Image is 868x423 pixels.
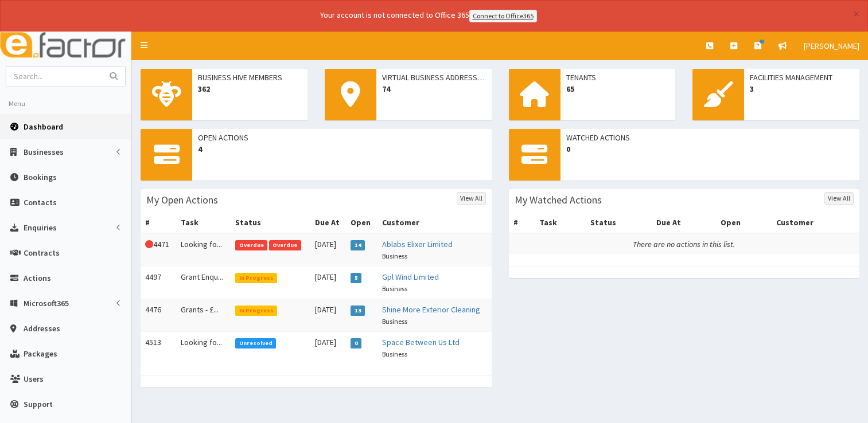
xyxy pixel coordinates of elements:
[93,9,764,22] div: Your account is not connected to Office 365
[382,337,460,347] a: Space Between Us Ltd
[566,72,670,83] span: Tenants
[176,331,231,364] td: Looking fo...
[566,143,854,155] span: 0
[795,32,868,60] a: [PERSON_NAME]
[382,272,439,282] a: Gpl Wind Limited
[141,299,176,331] td: 4476
[633,239,735,249] i: There are no actions in this list.
[535,212,586,233] th: Task
[235,240,267,250] span: Overdue
[310,233,347,267] td: [DATE]
[469,10,537,22] a: Connect to Office365
[382,239,453,249] a: Ablabs Elixer Limited
[146,195,218,205] h3: My Open Actions
[382,284,407,293] small: Business
[750,83,854,95] span: 3
[382,304,480,315] a: Shine More Exterior Cleaning
[176,233,231,267] td: Looking fo...
[351,273,361,283] span: 5
[566,132,854,143] span: Watched Actions
[310,212,347,233] th: Due At
[24,374,44,384] span: Users
[351,240,365,250] span: 14
[235,305,277,316] span: In Progress
[235,273,277,283] span: In Progress
[176,266,231,299] td: Grant Enqu...
[24,147,64,157] span: Businesses
[141,233,176,267] td: 4471
[457,192,486,205] a: View All
[176,212,231,233] th: Task
[6,66,103,87] input: Search...
[351,338,361,348] span: 0
[198,83,302,95] span: 362
[24,197,57,207] span: Contacts
[515,195,602,205] h3: My Watched Actions
[652,212,716,233] th: Due At
[382,252,407,260] small: Business
[198,143,486,155] span: 4
[141,266,176,299] td: 4497
[198,72,302,83] span: Business Hive Members
[24,122,63,132] span: Dashboard
[24,248,60,258] span: Contracts
[382,72,486,83] span: Virtual Business Addresses
[24,399,53,409] span: Support
[231,212,310,233] th: Status
[716,212,772,233] th: Open
[145,240,153,248] i: This Action is overdue!
[750,72,854,83] span: Facilities Management
[235,338,276,348] span: Unresolved
[382,317,407,326] small: Business
[24,323,60,334] span: Addresses
[141,212,176,233] th: #
[382,83,486,95] span: 74
[269,240,301,250] span: Overdue
[141,331,176,364] td: 4513
[377,212,492,233] th: Customer
[24,273,51,283] span: Actions
[566,83,670,95] span: 65
[351,305,365,316] span: 13
[346,212,377,233] th: Open
[382,350,407,358] small: Business
[24,298,69,308] span: Microsoft365
[586,212,652,233] th: Status
[310,266,347,299] td: [DATE]
[804,41,859,51] span: [PERSON_NAME]
[824,192,854,205] a: View All
[24,222,57,233] span: Enquiries
[509,212,535,233] th: #
[772,212,859,233] th: Customer
[198,132,486,143] span: Open Actions
[24,172,57,182] span: Bookings
[853,8,859,20] button: ×
[310,331,347,364] td: [DATE]
[310,299,347,331] td: [DATE]
[24,348,57,359] span: Packages
[176,299,231,331] td: Grants - £...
